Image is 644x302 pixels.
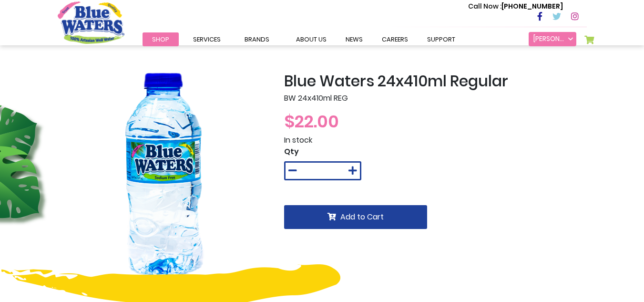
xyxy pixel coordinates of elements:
h2: Blue Waters 24x410ml Regular [284,72,587,90]
span: Brands [245,35,269,44]
span: In stock [284,135,312,146]
span: Shop [152,35,169,44]
a: support [418,32,465,46]
p: BW 24x410ml REG [284,93,587,104]
span: Qty [284,146,299,157]
p: [PHONE_NUMBER] [468,1,563,11]
a: store logo [58,1,124,43]
span: Call Now : [468,1,501,11]
span: $22.00 [284,109,339,134]
a: [PERSON_NAME] [529,32,576,46]
span: Add to Cart [340,211,384,222]
a: careers [372,32,418,46]
a: about us [286,32,336,46]
button: Add to Cart [284,205,427,229]
a: News [336,32,372,46]
span: Services [193,35,221,44]
img: Blue_Waters_24x410ml_Regular_1_1.png [58,72,270,284]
